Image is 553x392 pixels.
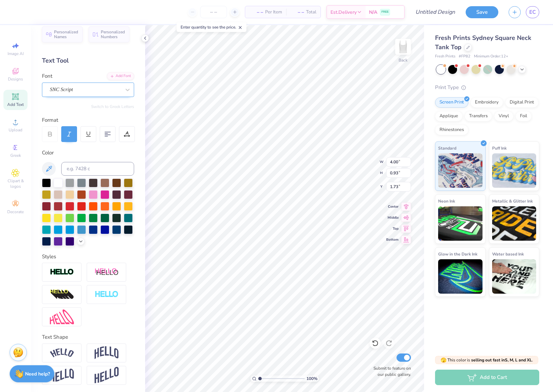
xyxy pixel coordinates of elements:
span: Greek [10,153,21,158]
img: Standard [438,153,482,188]
label: Font [42,72,52,80]
img: Negative Space [95,291,119,298]
div: Enter quantity to see the price. [177,22,247,32]
span: Est. Delivery [330,9,357,16]
span: – – [290,9,304,16]
img: Water based Ink [492,259,536,294]
span: Puff Ink [492,144,507,152]
label: Submit to feature on our public gallery. [370,365,411,378]
img: Back [396,40,410,54]
img: Glow in the Dark Ink [438,259,482,294]
button: Save [466,6,498,18]
span: Glow in the Dark Ink [438,250,477,258]
span: Minimum Order: 12 + [474,54,508,59]
div: Text Tool [42,56,134,65]
input: Untitled Design [410,5,460,19]
span: Clipart & logos [3,178,28,189]
img: Arch [95,346,119,359]
div: Back [399,57,408,63]
img: Neon Ink [438,206,482,241]
span: Bottom [386,237,399,242]
span: # FP82 [459,54,470,59]
button: Switch to Greek Letters [91,104,134,109]
div: Text Shape [42,333,134,341]
div: Rhinestones [435,125,468,135]
span: EC [529,8,536,16]
span: – – [249,9,263,16]
span: Upload [9,127,22,133]
img: Flag [50,369,74,382]
span: 🫣 [441,357,446,363]
div: Add Font [107,72,134,80]
span: Metallic & Glitter Ink [492,197,533,205]
img: 3d Illusion [50,289,74,300]
span: Per Item [265,9,282,16]
img: Metallic & Glitter Ink [492,206,536,241]
img: Stroke [50,268,74,276]
div: Foil [516,111,532,121]
div: Vinyl [494,111,513,121]
div: Styles [42,253,134,261]
span: Personalized Numbers [101,30,125,39]
span: Water based Ink [492,250,524,258]
span: Add Text [7,102,24,107]
span: Fresh Prints [435,54,455,59]
div: Color [42,149,134,157]
span: Top [386,226,399,231]
span: Standard [438,144,456,152]
img: Shadow [95,268,119,276]
img: Rise [95,367,119,384]
span: Neon Ink [438,197,455,205]
div: Screen Print [435,97,468,108]
input: e.g. 7428 c [61,162,134,176]
input: – – [200,6,227,18]
span: Designs [8,76,23,82]
strong: Need help? [25,371,50,377]
div: Print Type [435,84,539,91]
div: Format [42,116,135,124]
img: Free Distort [50,309,74,324]
div: Digital Print [505,97,539,108]
div: Embroidery [470,97,503,108]
span: Personalized Names [54,30,78,39]
span: Middle [386,215,399,220]
span: Center [386,204,399,209]
span: This color is . [441,357,533,363]
span: FREE [381,10,389,14]
span: N/A [369,9,377,16]
div: Applique [435,111,463,121]
span: Fresh Prints Sydney Square Neck Tank Top [435,34,531,51]
img: Arc [50,348,74,358]
span: Decorate [7,209,24,215]
span: Total [306,9,316,16]
span: 100 % [306,375,317,382]
span: Image AI [8,51,24,56]
img: Puff Ink [492,153,536,188]
a: EC [526,6,539,18]
div: Transfers [465,111,492,121]
strong: selling out fast in S, M, L and XL [471,357,532,363]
